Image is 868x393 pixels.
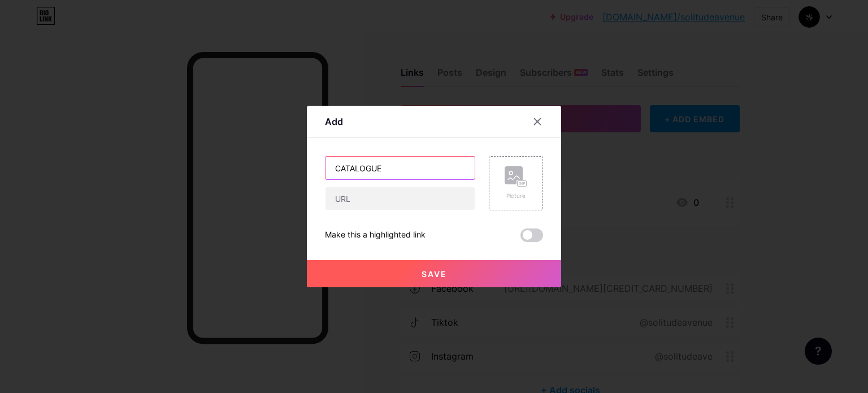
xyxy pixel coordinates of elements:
[325,115,343,128] div: Add
[505,192,527,200] div: Picture
[422,269,447,279] span: Save
[325,187,475,210] input: URL
[325,228,426,242] div: Make this a highlighted link
[307,260,561,287] button: Save
[325,157,475,179] input: Title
